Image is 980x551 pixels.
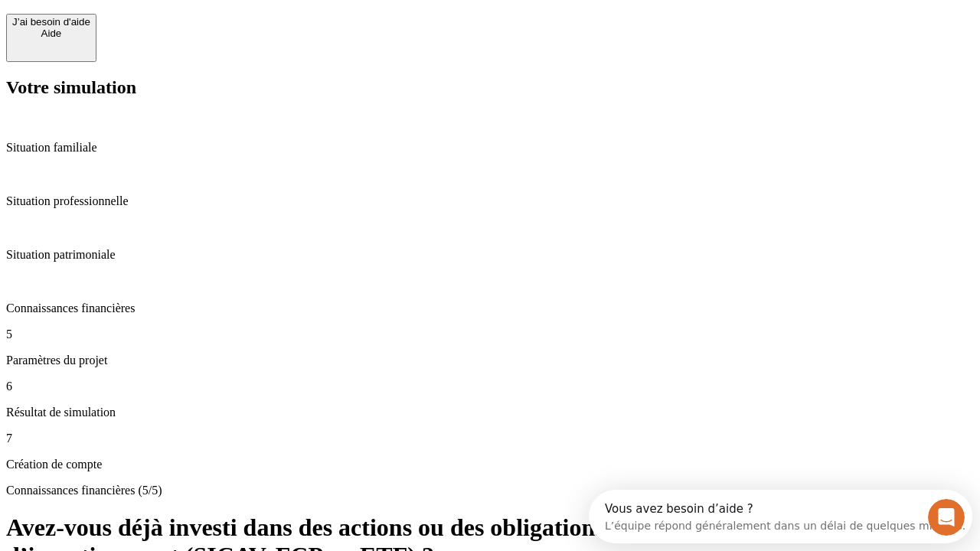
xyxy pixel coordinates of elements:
p: Connaissances financières [6,302,974,315]
iframe: Intercom live chat discovery launcher [589,490,972,543]
p: 6 [6,380,974,393]
p: Paramètres du projet [6,354,974,367]
p: Connaissances financières (5/5) [6,484,974,497]
iframe: Intercom live chat [928,499,965,536]
p: Situation familiale [6,141,974,155]
div: Aide [12,28,90,39]
p: Résultat de simulation [6,406,974,419]
div: J’ai besoin d'aide [12,16,90,28]
p: 5 [6,328,974,341]
h2: Votre simulation [6,77,974,98]
p: Situation professionnelle [6,194,974,208]
p: 7 [6,432,974,445]
div: Vous avez besoin d’aide ? [16,13,377,25]
div: L’équipe répond généralement dans un délai de quelques minutes. [16,25,377,41]
p: Situation patrimoniale [6,248,974,262]
div: Ouvrir le Messenger Intercom [6,6,422,48]
button: J’ai besoin d'aideAide [6,14,96,62]
p: Création de compte [6,458,974,471]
